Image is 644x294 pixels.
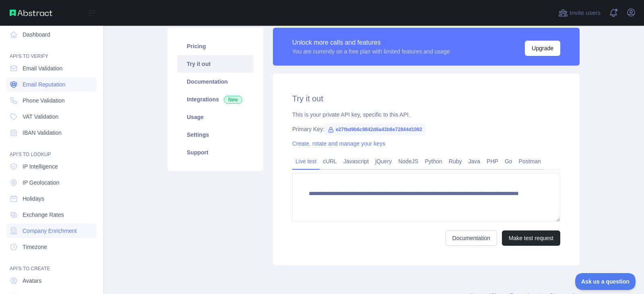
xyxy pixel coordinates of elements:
[292,38,450,47] div: Unlock more calls and features
[6,240,97,254] a: Timezone
[6,142,97,158] div: API'S TO LOOKUP
[292,140,385,147] a: Create, rotate and manage your keys
[23,113,58,121] span: VAT Validation
[6,256,97,272] div: API'S TO CREATE
[23,97,65,105] span: Phone Validation
[292,155,320,168] a: Live test
[6,125,97,140] a: IBAN Validation
[23,195,44,203] span: Holidays
[324,123,425,136] span: e27fbd9b6c9842d6a43b8e72844d1092
[483,155,502,168] a: PHP
[10,10,52,16] img: Abstract API
[6,109,97,124] a: VAT Validation
[6,224,97,238] a: Company Enrichment
[23,80,66,88] span: Email Reputation
[320,155,340,168] a: cURL
[6,27,97,42] a: Dashboard
[177,144,254,161] a: Support
[525,41,560,56] button: Upgrade
[516,155,544,168] a: Postman
[575,273,636,290] iframe: Toggle Customer Support
[23,277,41,285] span: Avatars
[6,159,97,174] a: IP Intelligence
[224,96,242,104] span: New
[292,111,560,119] div: This is your private API key, specific to this API.
[23,243,47,251] span: Timezone
[23,162,58,171] span: IP Intelligence
[292,93,560,104] h2: Try it out
[446,230,497,246] a: Documentation
[557,6,602,19] button: Invite users
[340,155,372,168] a: Javascript
[23,179,60,187] span: IP Geolocation
[292,47,450,56] div: You are currently on a free plan with limited features and usage
[502,155,516,168] a: Go
[502,230,560,246] button: Make test request
[23,211,64,219] span: Exchange Rates
[6,77,97,92] a: Email Reputation
[421,155,446,168] a: Python
[177,126,254,144] a: Settings
[6,191,97,206] a: Holidays
[6,208,97,222] a: Exchange Rates
[6,175,97,190] a: IP Geolocation
[372,155,395,168] a: jQuery
[177,37,254,55] a: Pricing
[177,108,254,126] a: Usage
[177,73,254,90] a: Documentation
[570,8,601,18] span: Invite users
[292,125,560,133] div: Primary Key:
[446,155,465,168] a: Ruby
[465,155,484,168] a: Java
[6,273,97,288] a: Avatars
[177,55,254,73] a: Try it out
[6,93,97,108] a: Phone Validation
[177,90,254,108] a: Integrations New
[23,227,77,235] span: Company Enrichment
[6,43,97,60] div: API'S TO VERIFY
[23,64,62,72] span: Email Validation
[395,155,421,168] a: NodeJS
[6,61,97,76] a: Email Validation
[23,129,62,137] span: IBAN Validation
